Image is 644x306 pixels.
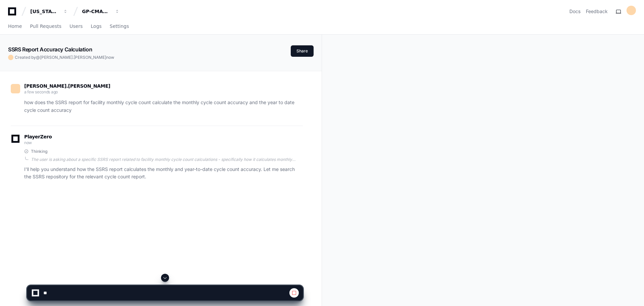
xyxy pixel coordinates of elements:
[40,55,106,60] span: [PERSON_NAME].[PERSON_NAME]
[8,46,92,53] app-text-character-animate: SSRS Report Accuracy Calculation
[24,166,303,181] p: I'll help you understand how the SSRS report calculates the monthly and year-to-date cycle count ...
[24,99,303,114] p: how does the SSRS report for facility monthly cycle count calculate the monthly cycle count accur...
[30,19,61,34] a: Pull Requests
[36,55,40,60] span: @
[110,24,129,28] span: Settings
[106,55,114,60] span: now
[79,5,122,17] button: GP-CMAG-MP2
[24,135,52,139] span: PlayerZero
[70,19,83,34] a: Users
[586,8,608,15] button: Feedback
[8,24,22,28] span: Home
[30,8,59,15] div: [US_STATE] Pacific
[15,55,114,60] span: Created by
[30,24,61,28] span: Pull Requests
[569,8,580,15] a: Docs
[70,24,83,28] span: Users
[8,19,22,34] a: Home
[91,24,102,28] span: Logs
[24,140,32,145] span: now
[291,45,314,57] button: Share
[82,8,111,15] div: GP-CMAG-MP2
[24,89,58,94] span: a few seconds ago
[28,5,71,17] button: [US_STATE] Pacific
[24,83,110,89] span: [PERSON_NAME].[PERSON_NAME]
[110,19,129,34] a: Settings
[31,157,303,162] div: The user is asking about a specific SSRS report related to facility monthly cycle count calculati...
[91,19,102,34] a: Logs
[31,149,47,154] span: Thinking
